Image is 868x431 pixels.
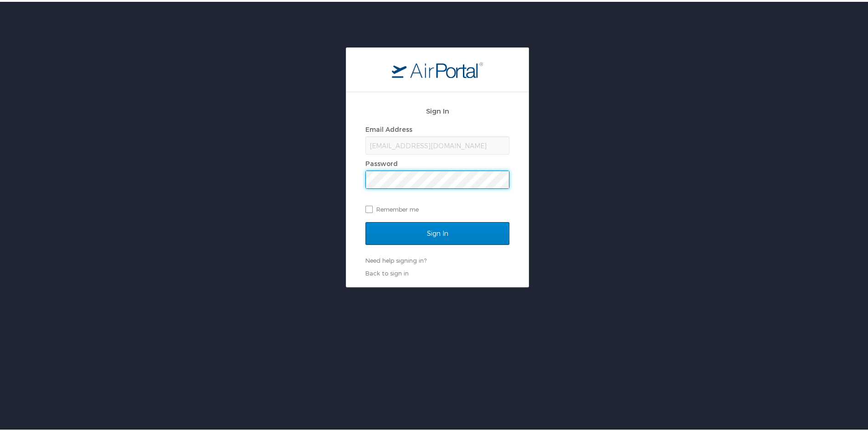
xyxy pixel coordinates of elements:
input: Sign In [365,220,509,243]
a: Need help signing in? [365,255,426,262]
img: logo [392,60,483,76]
a: Back to sign in [365,268,409,275]
label: Remember me [365,201,509,214]
label: Email Address [365,124,412,131]
label: Password [365,158,398,166]
h2: Sign In [365,104,509,114]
